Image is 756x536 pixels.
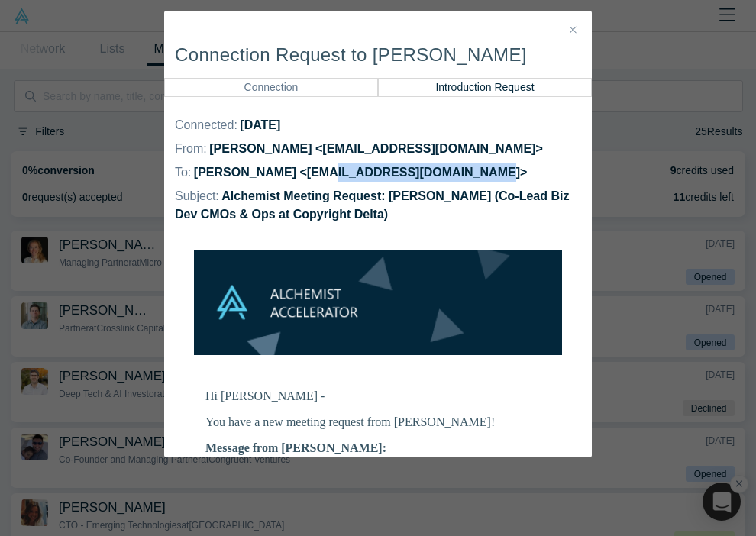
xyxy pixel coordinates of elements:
button: Connection [164,78,378,96]
dd: [DATE] [240,118,280,131]
dd: [PERSON_NAME] <[EMAIL_ADDRESS][DOMAIN_NAME]> [209,142,542,155]
dt: Subject: [175,187,219,205]
dt: Connected : [175,116,237,134]
p: You have a new meeting request from [PERSON_NAME]! [205,414,551,430]
dt: To: [175,163,191,182]
button: Close [565,21,581,39]
b: Message from [PERSON_NAME]: [205,441,386,454]
button: Introduction Request [378,78,592,96]
dd: Alchemist Meeting Request: [PERSON_NAME] (Co-Lead Biz Dev CMOs & Ops at Copyright Delta) [175,189,569,221]
dd: [PERSON_NAME] <[EMAIL_ADDRESS][DOMAIN_NAME]> [194,166,527,179]
h3: Connection Request to [PERSON_NAME] [175,43,581,67]
p: Hi [PERSON_NAME] - [205,388,551,404]
img: banner-small-topicless.png [194,250,562,355]
dt: From: [175,140,207,158]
